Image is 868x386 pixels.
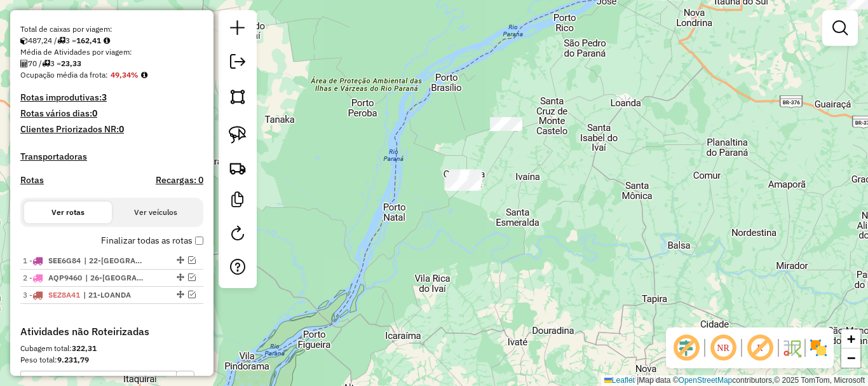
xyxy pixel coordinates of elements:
[491,117,522,130] div: Atividade não roteirizada - LANCHONET DO ANTONIO
[782,338,802,358] img: Fluxo de ruas
[745,333,775,363] span: Exibir rótulo
[20,70,108,79] span: Ocupação média da frota:
[447,176,478,189] div: Atividade não roteirizada - BAR VERMELHO
[23,273,82,282] span: 2 -
[449,173,481,186] div: Atividade não roteirizada - VAROTTO AUTO POSTO Q
[20,326,203,338] h4: Atividades não Roteirizadas
[229,159,247,177] img: Criar rota
[490,118,522,130] div: Atividade não roteirizada - BAR ANDRADE
[448,174,480,187] div: Atividade não roteirizada - PORTO 18
[224,154,252,182] a: Criar rota
[827,15,853,41] a: Exibir filtros
[604,376,635,385] a: Leaflet
[20,108,203,119] h4: Rotas vários dias:
[141,71,147,79] em: Média calculada utilizando a maior ocupação (%Peso ou %Cubagem) de cada rota da sessão. Rotas cro...
[20,343,203,354] div: Cubagem total:
[449,170,481,183] div: Atividade não roteirizada - SORVETERIA DA ROSE
[20,92,203,103] h4: Rotas improdutivas:
[637,376,639,385] span: |
[20,175,44,186] a: Rotas
[195,237,203,245] input: Finalizar todas as rotas
[445,177,477,190] div: Atividade não roteirizada - BAR DA LI
[23,256,81,265] span: 1 -
[448,173,480,186] div: Atividade não roteirizada - INVICTUS LOUG BAR
[841,348,860,368] a: Zoom out
[92,107,97,119] strong: 0
[448,174,480,186] div: Atividade não roteirizada - MERCADO MENDES
[48,290,80,300] span: SEZ8A41
[447,178,479,191] div: Atividade não roteirizada - CONV. GELA GUELA
[48,273,82,282] span: AQP9460
[449,175,480,188] div: Atividade não roteirizada - SORVETERIA TIA SANDR
[20,60,28,67] i: Total de Atividades
[20,35,203,46] div: 487,24 / 3 =
[671,333,702,363] span: Exibir deslocamento
[102,92,107,103] strong: 3
[679,376,733,385] a: OpenStreetMap
[112,202,200,223] button: Ver veículos
[490,117,522,130] div: Atividade não roteirizada - BAR DA TIA CIDA
[841,329,860,348] a: Zoom in
[20,151,203,162] h4: Transportadoras
[188,273,196,281] em: Visualizar rota
[225,49,250,78] a: Exportar sessão
[119,123,124,135] strong: 0
[177,256,184,264] em: Alterar sequência das rotas
[447,177,479,190] div: Atividade não roteirizada - MARCIO CASALI
[451,169,482,182] div: Atividade não roteirizada - LUZIA DA SILVA MIGU
[48,256,81,265] span: SEE6G84
[20,46,203,58] div: Média de Atividades por viagem:
[83,289,142,301] span: 21-LOANDA
[57,355,89,364] strong: 9.231,79
[24,202,112,223] button: Ver rotas
[225,221,250,249] a: Reroteirizar Sessão
[20,354,203,366] div: Peso total:
[72,343,97,353] strong: 322,31
[20,37,28,45] i: Cubagem total roteirizado
[847,350,855,366] span: −
[156,175,203,186] h4: Recargas: 0
[42,60,50,67] i: Total de rotas
[446,176,478,188] div: Atividade não roteirizada - MERCADO OLIVEIRA
[20,24,203,35] div: Total de caixas por viagem:
[101,234,203,247] label: Finalizar todas as rotas
[177,291,184,298] em: Alterar sequência das rotas
[601,375,868,386] div: Map data © contributors,© 2025 TomTom, Microsoft
[188,256,196,264] em: Visualizar rota
[225,15,250,44] a: Nova sessão e pesquisa
[104,37,110,45] i: Meta Caixas/viagem: 1,00 Diferença: 161,41
[111,70,139,79] strong: 49,34%
[229,126,247,144] img: Selecionar atividades - laço
[177,273,184,281] em: Alterar sequência das rotas
[708,333,738,363] span: Ocultar NR
[448,172,480,185] div: Atividade não roteirizada - SOL DE VERAO
[229,88,247,106] img: Selecionar atividades - polígono
[490,118,522,131] div: Atividade não roteirizada - BAR PAPAÇU
[57,37,65,45] i: Total de rotas
[449,171,480,184] div: Atividade não roteirizada - MASTER ESPETINHO
[23,290,80,300] span: 3 -
[444,177,476,190] div: Atividade não roteirizada - CONV.MASTER CHOPP
[447,173,479,186] div: Atividade não roteirizada - BAR DO CANASTRA
[225,187,250,216] a: Criar modelo
[188,291,196,298] em: Visualizar rota
[808,338,829,358] img: Exibir/Ocultar setores
[85,272,144,284] span: 26-SÃO PEDRO DO PARANA, 28 - SANTA CRUZ DE MONTE CASTELO
[20,58,203,69] div: 70 / 3 =
[20,124,203,135] h4: Clientes Priorizados NR:
[847,331,855,347] span: +
[84,255,142,266] span: 22-ITAUNA DO SUL, 24-NOVA LONDRINA
[445,177,477,190] div: Atividade não roteirizada - CONV.MASTER CHOPP
[76,36,101,45] strong: 162,41
[61,59,81,68] strong: 23,33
